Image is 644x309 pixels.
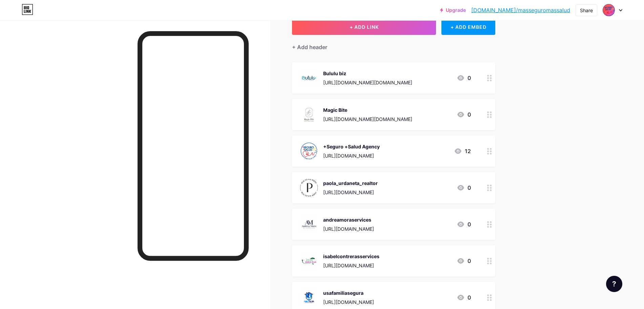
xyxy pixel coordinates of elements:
[323,298,374,306] div: [URL][DOMAIN_NAME]
[471,6,570,14] a: [DOMAIN_NAME]/masseguromassalud
[323,216,374,223] div: andreamoraservices
[292,43,327,51] div: + Add header
[323,116,412,123] div: [URL][DOMAIN_NAME][DOMAIN_NAME]
[323,106,412,114] div: Magic Bite
[300,289,318,306] img: usafamiliasegura
[441,19,495,35] div: + ADD EMBED
[300,215,318,233] img: andreamoraservices
[300,69,318,87] img: Bululu biz
[323,79,412,86] div: [URL][DOMAIN_NAME][DOMAIN_NAME]
[457,293,471,302] div: 0
[457,257,471,265] div: 0
[454,147,471,155] div: 12
[323,70,412,77] div: Bululu biz
[300,179,318,197] img: paola_urdaneta_realtor
[300,252,318,270] img: isabelcontrerasservices
[323,143,380,150] div: +Seguro +Salud Agency
[602,4,615,17] img: masseguromassalud
[580,7,593,14] div: Share
[292,19,436,35] button: + ADD LINK
[323,152,380,159] div: [URL][DOMAIN_NAME]
[350,24,379,30] span: + ADD LINK
[323,180,378,187] div: paola_urdaneta_realtor
[300,106,318,123] img: Magic Bite
[457,184,471,192] div: 0
[323,225,374,232] div: [URL][DOMAIN_NAME]
[457,74,471,82] div: 0
[300,142,318,160] img: +Seguro +Salud Agency
[457,220,471,228] div: 0
[457,110,471,119] div: 0
[323,289,374,296] div: usafamiliasegura
[323,189,378,196] div: [URL][DOMAIN_NAME]
[440,7,466,13] a: Upgrade
[323,262,379,269] div: [URL][DOMAIN_NAME]
[323,253,379,260] div: isabelcontrerasservices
